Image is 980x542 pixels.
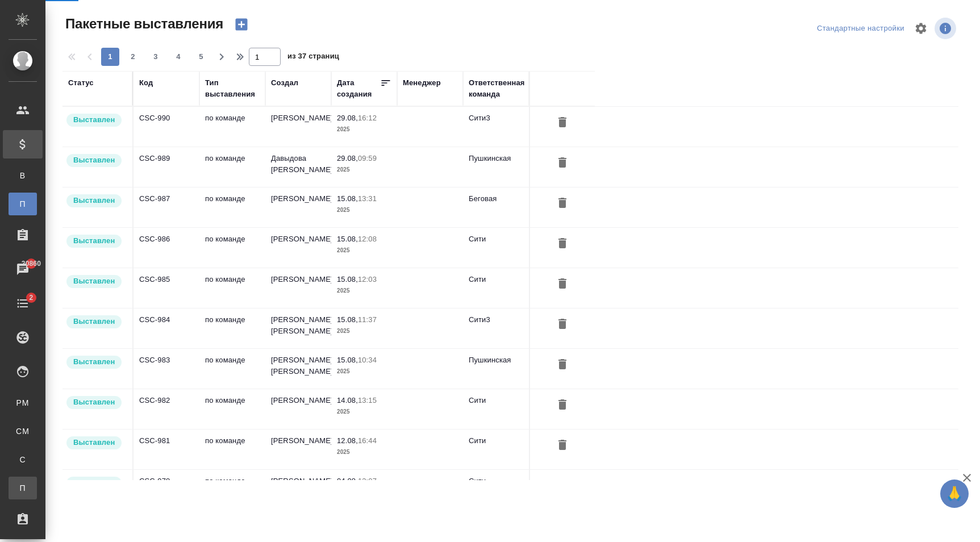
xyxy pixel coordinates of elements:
[814,20,907,37] div: split button
[463,349,529,389] td: Пушкинская
[134,147,199,187] td: CSC-989
[14,454,31,465] span: С
[199,308,265,348] td: по команде
[265,308,331,348] td: [PERSON_NAME] [PERSON_NAME]
[134,187,199,227] td: CSC-987
[337,447,391,458] p: 2025
[337,406,391,418] p: 2025
[337,205,391,216] p: 2025
[337,285,391,297] p: 2025
[199,430,265,469] td: по команде
[134,268,199,308] td: CSC-985
[265,147,331,187] td: Давыдова [PERSON_NAME]
[553,314,572,335] button: Удалить
[3,289,43,318] a: 2
[205,77,260,100] div: Тип выставления
[553,112,572,134] button: Удалить
[907,15,935,42] span: Настроить таблицу
[147,51,165,62] span: 3
[73,437,115,448] p: Выставлен
[73,356,115,368] p: Выставлен
[14,198,31,210] span: П
[463,187,529,227] td: Беговая
[337,154,358,162] p: 29.08,
[3,255,43,283] a: 20860
[169,48,187,66] button: 4
[199,228,265,268] td: по команде
[73,235,115,247] p: Выставлен
[553,395,572,416] button: Удалить
[134,107,199,147] td: CSC-990
[68,77,94,89] div: Статус
[337,235,358,243] p: 15.08,
[199,187,265,227] td: по команде
[199,147,265,187] td: по команде
[9,420,37,443] a: CM
[73,155,115,166] p: Выставлен
[9,193,37,215] a: П
[265,268,331,308] td: [PERSON_NAME]
[469,77,525,100] div: Ответственная команда
[287,49,339,66] span: из 37 страниц
[265,470,331,510] td: [PERSON_NAME]
[358,275,377,283] p: 12:03
[403,77,441,89] div: Менеджер
[192,51,210,62] span: 5
[463,268,529,308] td: Сити
[199,268,265,308] td: по команде
[265,228,331,268] td: [PERSON_NAME]
[62,15,223,33] span: Пакетные выставления
[337,477,358,485] p: 04.08,
[199,389,265,429] td: по команде
[169,51,187,62] span: 4
[73,397,115,408] p: Выставлен
[73,276,115,287] p: Выставлен
[73,316,115,327] p: Выставлен
[358,396,377,405] p: 13:15
[265,107,331,147] td: [PERSON_NAME]
[73,114,115,126] p: Выставлен
[22,292,40,303] span: 2
[945,482,964,506] span: 🙏
[337,436,358,445] p: 12.08,
[134,228,199,268] td: CSC-986
[337,315,358,324] p: 15.08,
[553,193,572,214] button: Удалить
[271,77,298,89] div: Создал
[9,477,37,499] a: П
[9,391,37,414] a: PM
[337,275,358,283] p: 15.08,
[199,470,265,510] td: по команде
[337,194,358,203] p: 15.08,
[199,107,265,147] td: по команде
[14,397,31,408] span: PM
[337,114,358,122] p: 29.08,
[337,356,358,364] p: 15.08,
[337,164,391,176] p: 2025
[192,48,210,66] button: 5
[14,426,31,437] span: CM
[553,355,572,376] button: Удалить
[553,476,572,497] button: Удалить
[463,430,529,469] td: Сити
[73,195,115,206] p: Выставлен
[228,15,255,34] button: Создать
[358,114,377,122] p: 16:12
[940,480,969,508] button: 🙏
[14,482,31,494] span: П
[463,147,529,187] td: Пушкинская
[337,77,380,100] div: Дата создания
[73,477,115,489] p: Выставлен
[15,258,48,269] span: 20860
[337,124,391,135] p: 2025
[553,435,572,456] button: Удалить
[358,436,377,445] p: 16:44
[463,308,529,348] td: Сити3
[265,389,331,429] td: [PERSON_NAME]
[9,448,37,471] a: С
[134,430,199,469] td: CSC-981
[134,349,199,389] td: CSC-983
[265,349,331,389] td: [PERSON_NAME] [PERSON_NAME]
[553,153,572,174] button: Удалить
[358,235,377,243] p: 12:08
